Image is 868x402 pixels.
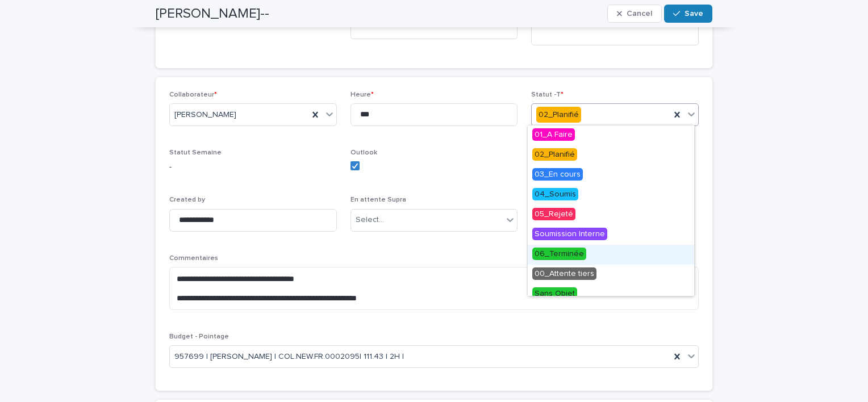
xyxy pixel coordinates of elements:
div: 04_Soumis [528,185,694,205]
span: 00_Attente tiers [532,267,596,280]
span: 05_Rejeté [532,208,575,220]
div: Soumission Interne [528,225,694,245]
span: Collaborateur [169,91,217,98]
div: Sans Objet [528,284,694,304]
p: - [169,161,337,173]
div: 03_En cours [528,165,694,185]
span: Heure [350,91,374,98]
div: 00_Attente tiers [528,265,694,284]
span: Cancel [627,10,652,18]
span: Budget - Pointage [169,333,229,340]
span: Commentaires [169,255,218,262]
span: 04_Soumis [532,188,578,200]
button: Cancel [607,5,662,23]
span: 957699 | [PERSON_NAME] | COL.NEW.FR.0002095| 111.43 | 2H | [174,351,404,363]
span: Save [685,10,703,18]
div: 05_Rejeté [528,205,694,225]
div: 02_Planifié [536,107,581,123]
span: En attente Supra [350,196,406,203]
span: 06_Terminée [532,248,586,260]
h2: [PERSON_NAME]-- [156,6,269,22]
div: 01_A Faire [528,125,694,145]
span: Created by [169,196,205,203]
div: 02_Planifié [528,145,694,165]
span: Statut Semaine [169,149,222,156]
span: Outlook [350,149,377,156]
span: 02_Planifié [532,148,577,161]
span: 01_A Faire [532,128,575,141]
span: Sans Objet [532,287,577,300]
span: Statut -T [531,91,564,98]
button: Save [664,5,712,23]
div: Select... [356,214,384,226]
span: 03_En cours [532,168,583,181]
span: Soumission Interne [532,228,607,240]
span: [PERSON_NAME] [174,109,236,121]
div: 06_Terminée [528,245,694,265]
